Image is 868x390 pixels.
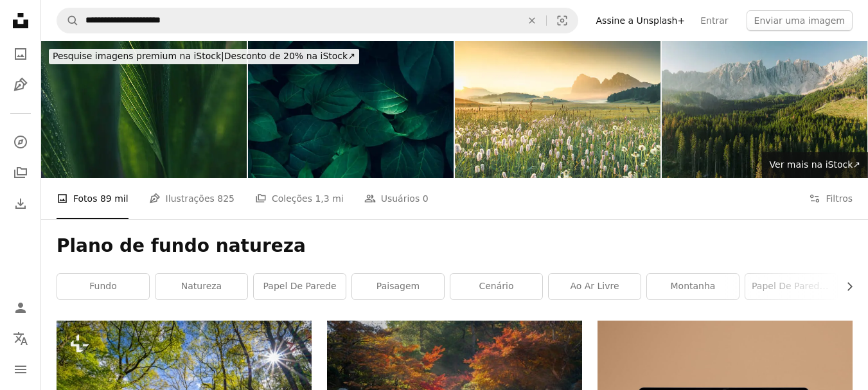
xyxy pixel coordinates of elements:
[155,274,247,299] a: natureza
[747,10,853,31] button: Enviar uma imagem
[248,41,454,178] img: abstract green leaf texture, nature background.
[57,8,578,33] form: Pesquise conteúdo visual em todo o site
[8,41,33,67] a: Fotos
[352,274,444,299] a: paisagem
[450,274,542,299] a: cenário
[8,72,33,98] a: Ilustrações
[315,191,343,206] span: 1,3 mi
[589,10,693,31] a: Assine a Unsplash+
[8,295,33,321] a: Entrar / Cadastrar-se
[662,41,867,178] img: Vista aérea da floresta ao pôr do sol no fundo das montanhas nas Dolomitas
[518,8,546,33] button: Limpar
[57,274,149,299] a: fundo
[8,160,33,186] a: Coleções
[217,191,235,206] span: 825
[8,129,33,155] a: Explorar
[693,10,736,31] a: Entrar
[547,8,578,33] button: Pesquisa visual
[8,357,33,382] button: Menu
[762,152,868,178] a: Ver mais na iStock↗
[53,51,224,61] span: Pesquise imagens premium na iStock |
[41,41,247,178] img: Superfície foliar com gotas de água, macro, DOFLeaf rasa com gotas de água, macro, profundidade d...
[647,274,739,299] a: montanha
[149,178,235,219] a: Ilustrações 825
[41,41,367,72] a: Pesquise imagens premium na iStock|Desconto de 20% na iStock↗
[255,178,344,219] a: Coleções 1,3 mi
[49,49,359,64] div: Desconto de 20% na iStock ↗
[8,191,33,217] a: Histórico de downloads
[254,274,346,299] a: papel de parede
[364,178,429,219] a: Usuários 0
[549,274,641,299] a: ao ar livre
[745,274,837,299] a: papel de parede da natureza
[455,41,660,178] img: Vista do Seiser Alm (Alpe di Siusi em italiano), um dos maiores prados alpinos dos Dolomitas, com...
[423,191,429,206] span: 0
[809,178,853,219] button: Filtros
[770,159,860,170] span: Ver mais na iStock ↗
[57,8,79,33] button: Pesquise na Unsplash
[8,326,33,351] button: Idioma
[838,274,853,299] button: rolar lista para a direita
[57,235,853,258] h1: Plano de fundo natureza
